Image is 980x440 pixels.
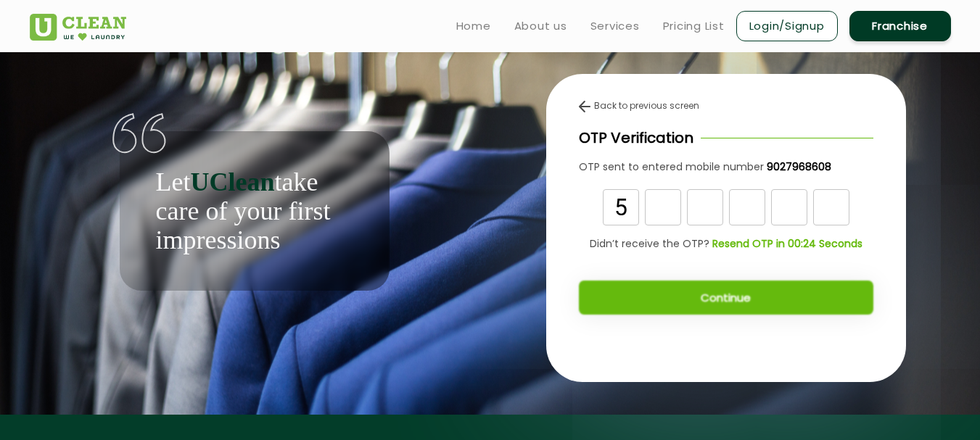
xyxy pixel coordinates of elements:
a: Login/Signup [736,11,838,41]
a: Resend OTP in 00:24 Seconds [709,236,862,252]
b: UClean [190,167,274,196]
a: Franchise [849,11,951,41]
p: OTP Verification [579,127,693,149]
b: 9027968608 [767,159,831,174]
a: About us [514,17,567,35]
a: Pricing List [663,17,725,35]
img: quote-img [112,113,167,154]
img: back-arrow.svg [579,101,590,112]
b: Resend OTP in 00:24 Seconds [712,236,862,251]
span: OTP sent to entered mobile number [579,159,764,174]
span: Didn’t receive the OTP? [590,236,709,252]
a: Services [590,17,640,35]
a: Home [456,17,491,35]
div: Back to previous screen [579,99,873,112]
a: 9027968608 [764,159,831,175]
img: UClean Laundry and Dry Cleaning [30,14,126,41]
p: Let take care of your first impressions [156,167,353,254]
